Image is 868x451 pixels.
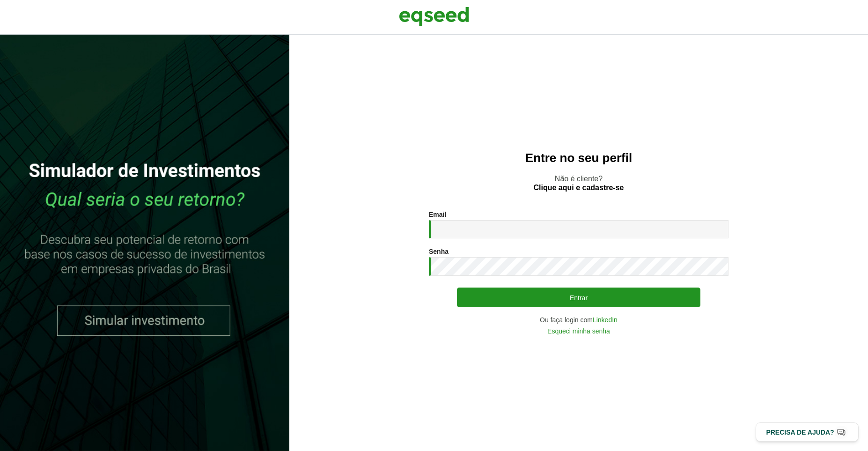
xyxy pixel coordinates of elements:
[399,5,469,28] img: EqSeed Logo
[308,151,849,165] h2: Entre no seu perfil
[429,317,728,323] div: Ou faça login com
[429,211,446,218] label: Email
[457,288,700,307] button: Entrar
[429,248,449,255] label: Senha
[308,174,849,192] p: Não é cliente?
[547,328,610,334] a: Esqueci minha senha
[534,184,624,192] a: Clique aqui e cadastre-se
[593,317,618,323] a: LinkedIn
